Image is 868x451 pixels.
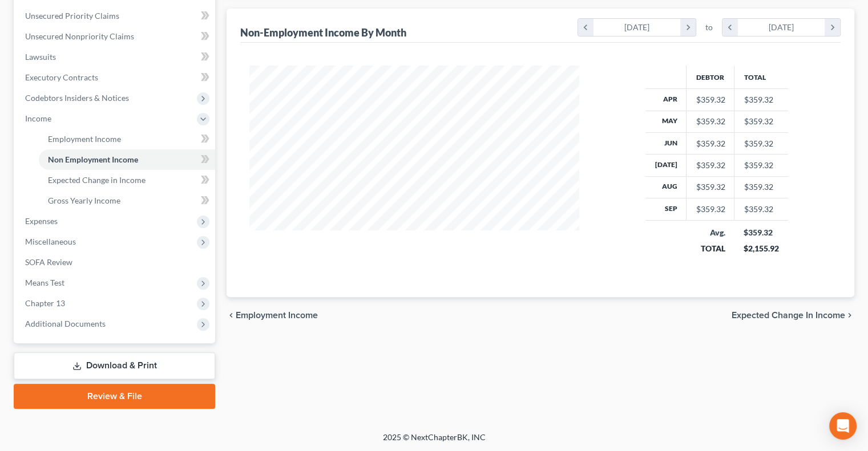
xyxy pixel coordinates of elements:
[39,170,215,190] a: Expected Change in Income
[25,298,65,308] span: Chapter 13
[645,111,687,132] th: May
[25,319,106,328] span: Additional Documents
[829,412,857,440] div: Open Intercom Messenger
[687,66,734,88] th: Debtor
[696,181,725,193] div: $359.32
[734,111,788,132] td: $359.32
[25,31,134,41] span: Unsecured Nonpriority Claims
[845,311,854,320] i: chevron_right
[25,113,51,123] span: Income
[39,190,215,211] a: Gross Yearly Income
[645,198,687,220] th: Sep
[734,132,788,154] td: $359.32
[578,19,594,36] i: chevron_left
[738,19,825,36] div: [DATE]
[14,352,215,379] a: Download & Print
[696,227,725,238] div: Avg.
[696,204,725,215] div: $359.32
[734,66,788,88] th: Total
[732,311,854,320] button: Expected Change in Income chevron_right
[14,384,215,409] a: Review & File
[722,19,738,36] i: chevron_left
[236,311,318,320] span: Employment Income
[734,89,788,111] td: $359.32
[734,198,788,220] td: $359.32
[744,227,779,238] div: $359.32
[696,243,725,254] div: TOTAL
[48,175,146,185] span: Expected Change in Income
[696,138,725,149] div: $359.32
[732,311,845,320] span: Expected Change in Income
[240,26,406,39] div: Non-Employment Income By Month
[825,19,840,36] i: chevron_right
[25,216,58,226] span: Expenses
[16,6,215,26] a: Unsecured Priority Claims
[25,278,64,287] span: Means Test
[645,155,687,176] th: [DATE]
[645,89,687,111] th: Apr
[227,311,236,320] i: chevron_left
[25,52,56,62] span: Lawsuits
[227,311,318,320] button: chevron_left Employment Income
[25,237,76,246] span: Miscellaneous
[696,94,725,105] div: $359.32
[680,19,696,36] i: chevron_right
[16,252,215,273] a: SOFA Review
[645,132,687,154] th: Jun
[734,176,788,198] td: $359.32
[39,129,215,149] a: Employment Income
[696,160,725,171] div: $359.32
[48,134,121,144] span: Employment Income
[594,19,681,36] div: [DATE]
[734,155,788,176] td: $359.32
[25,11,119,21] span: Unsecured Priority Claims
[48,155,138,164] span: Non Employment Income
[39,149,215,170] a: Non Employment Income
[744,243,779,254] div: $2,155.92
[696,116,725,127] div: $359.32
[645,176,687,198] th: Aug
[705,22,713,33] span: to
[16,47,215,67] a: Lawsuits
[16,26,215,47] a: Unsecured Nonpriority Claims
[25,257,72,267] span: SOFA Review
[16,67,215,88] a: Executory Contracts
[25,93,129,103] span: Codebtors Insiders & Notices
[25,72,98,82] span: Executory Contracts
[48,196,120,205] span: Gross Yearly Income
